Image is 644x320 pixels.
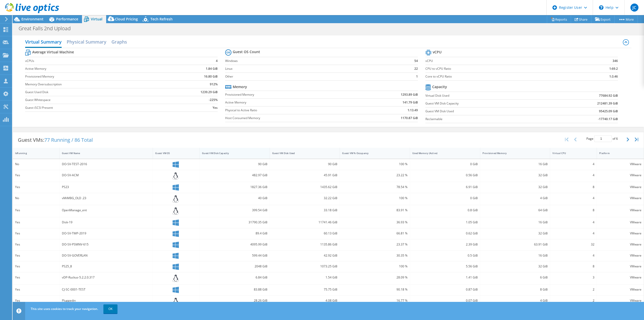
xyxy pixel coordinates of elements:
div: 6 GiB [482,275,548,280]
div: 4 GiB [482,298,548,303]
div: 90 GiB [202,161,267,167]
div: 8 GiB [482,287,548,292]
div: 0.62 GiB [412,231,478,236]
h2: Physical Summary [67,37,106,47]
span: Cloud Pricing [115,17,138,21]
div: DO-SV-TEST-2016 [62,161,151,167]
div: Platform [599,152,635,155]
b: 1293.89 GiB [401,92,418,97]
div: Yes [15,184,57,190]
div: 0.87 GiB [412,287,478,292]
div: 5.56 GiB [412,264,478,269]
div: 4.08 GiB [272,298,338,303]
div: 4 GiB [482,195,548,201]
svg: \n [599,5,603,10]
div: 599.44 GiB [202,253,267,258]
div: 0.07 GiB [412,298,478,303]
div: 32 GiB [482,184,548,190]
div: VMware [599,264,641,269]
div: CJ-SC-0001-TEST [62,287,151,292]
div: 8 [552,207,594,213]
div: 0 GiB [412,161,478,167]
label: Guest VM Disk Used [425,109,547,114]
h2: Graphs [111,37,127,47]
div: vDP-Ruckus-5.2.2.0.317 [62,275,151,280]
div: 0.56 GiB [412,172,478,178]
a: Export [591,15,615,23]
b: 1239.29 GiB [200,90,218,95]
div: Guest VM Name [62,152,145,155]
div: Disk-19 [62,220,151,225]
div: VMware [599,275,641,280]
b: -17740.17 GiB [598,117,618,122]
div: 1135.86 GiB [272,242,338,247]
div: 32 [552,242,594,247]
div: 6.84 GiB [202,275,267,280]
div: 32 GiB [482,231,548,236]
label: vCPUs [25,58,168,63]
div: Used Memory (Active) [412,152,472,155]
div: Yes [15,231,57,236]
div: 2 [552,287,594,292]
div: DO-SV-ACM [62,172,151,178]
div: OpenManage_ent [62,207,151,213]
div: Pluggedin [62,298,151,303]
div: Guest VM Disk Capacity [202,152,261,155]
b: 22 [414,66,418,71]
div: 64 GiB [482,207,548,213]
div: 40 GiB [202,195,267,201]
div: PS25_8 [62,264,151,269]
label: Physical to Active Ratio [225,108,357,113]
label: Virtual Disk Used [425,93,547,98]
div: 2 [552,298,594,303]
b: 1:69.2 [609,66,618,71]
b: -225% [209,97,218,102]
label: Windows [225,58,400,63]
div: 4 [552,220,594,225]
div: Guest VM Disk Used [272,152,332,155]
div: 1073.25 GiB [272,264,338,269]
label: Active Memory [225,100,357,105]
div: 23.22 % [342,172,408,178]
div: Yes [15,298,57,303]
b: Capacity [432,84,447,89]
div: VMware [599,287,641,292]
span: Performance [56,17,78,21]
b: 1:3.46 [609,74,618,79]
b: 4 [216,58,218,63]
div: No [15,195,57,201]
div: 8 [552,184,594,190]
label: Provisioned Memory [225,92,357,97]
div: vMiMBG_OLD .23 [62,195,151,201]
b: 1.84 GiB [206,66,218,71]
div: Yes [15,275,57,280]
div: 32 GiB [482,172,548,178]
b: 346 [613,58,618,63]
h1: Great Falls 2nd Upload [16,26,78,31]
div: 23.37 % [342,242,408,247]
b: Average Virtual Machine [32,50,74,55]
div: 0 GiB [412,195,478,201]
div: Yes [15,264,57,269]
label: Guest Used Disk [25,90,168,95]
b: 16.80 GiB [204,74,218,79]
div: DO-SV-TMP-2019 [62,231,151,236]
div: VMware [599,207,641,213]
div: VMware [599,298,641,303]
span: This site uses cookies to track your navigation. [31,307,98,311]
div: VMware [599,161,641,167]
div: 89.4 GiB [202,231,267,236]
div: 8 [552,264,594,269]
div: 45.91 GiB [272,172,338,178]
div: 1.05 GiB [412,220,478,225]
h2: Virtual Summary [25,37,62,48]
div: Guest VM OS [155,152,191,155]
div: 28.26 GiB [202,298,267,303]
div: VMware [599,242,641,247]
div: 1827.36 GiB [202,184,267,190]
label: CPU to vCPU Ratio [425,66,574,71]
span: Tech Refresh [150,17,173,21]
div: 100 % [342,195,408,201]
span: 77 Running / 86 Total [44,136,93,143]
span: Page of [586,135,618,142]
